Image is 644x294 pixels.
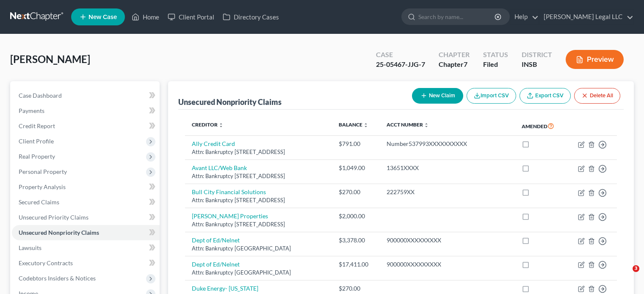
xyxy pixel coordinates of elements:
[163,9,218,25] a: Client Portal
[12,225,160,240] a: Unsecured Nonpriority Claims
[10,53,90,65] span: [PERSON_NAME]
[218,9,283,25] a: Directory Cases
[515,116,566,136] th: Amended
[12,118,160,134] a: Credit Report
[192,140,235,147] a: Ally Credit Card
[520,88,571,104] a: Export CSV
[19,244,41,251] span: Lawsuits
[192,236,240,244] a: Dept of Ed/Nelnet
[192,164,247,171] a: Avant LLC/Web Bank
[339,164,373,172] div: $1,049.00
[339,236,373,245] div: $3,378.00
[339,260,373,269] div: $17,411.00
[483,50,508,60] div: Status
[467,88,516,104] button: Import CSV
[19,275,96,282] span: Codebtors Insiders & Notices
[464,60,467,68] span: 7
[19,183,66,190] span: Property Analysis
[539,9,633,25] a: [PERSON_NAME] Legal LLC
[19,259,73,267] span: Executory Contracts
[192,261,240,268] a: Dept of Ed/Nelnet
[418,9,496,25] input: Search by name...
[192,121,224,128] a: Creditor unfold_more
[339,284,373,293] div: $270.00
[387,140,508,148] div: Number537993XXXXXXXXXX
[19,229,99,236] span: Unsecured Nonpriority Claims
[192,245,325,253] div: Attn: Bankruptcy [GEOGRAPHIC_DATA]
[19,153,55,160] span: Real Property
[19,168,67,175] span: Personal Property
[387,164,508,172] div: 13651XXXX
[192,269,325,277] div: Attn: Bankruptcy [GEOGRAPHIC_DATA]
[522,50,552,60] div: District
[19,198,59,206] span: Secured Claims
[127,9,163,25] a: Home
[12,103,160,118] a: Payments
[387,121,429,128] a: Acct Number unfold_more
[339,212,373,220] div: $2,000.00
[12,256,160,271] a: Executory Contracts
[522,60,552,69] div: INSB
[424,123,429,128] i: unfold_more
[412,88,463,104] button: New Claim
[12,88,160,103] a: Case Dashboard
[192,172,325,180] div: Attn: Bankruptcy [STREET_ADDRESS]
[339,140,373,148] div: $791.00
[510,9,539,25] a: Help
[12,240,160,256] a: Lawsuits
[439,50,470,60] div: Chapter
[483,60,508,69] div: Filed
[339,188,373,196] div: $270.00
[566,50,624,69] button: Preview
[88,14,117,20] span: New Case
[192,196,325,204] div: Attn: Bankruptcy [STREET_ADDRESS]
[192,188,266,195] a: Bull City Financial Solutions
[615,265,636,286] iframe: Intercom live chat
[192,220,325,228] div: Attn: Bankruptcy [STREET_ADDRESS]
[192,148,325,156] div: Attn: Bankruptcy [STREET_ADDRESS]
[376,60,425,69] div: 25-05467-JJG-7
[439,60,470,69] div: Chapter
[192,285,258,292] a: Duke Energy- [US_STATE]
[12,210,160,225] a: Unsecured Priority Claims
[19,214,88,221] span: Unsecured Priority Claims
[19,137,54,145] span: Client Profile
[363,123,368,128] i: unfold_more
[218,123,224,128] i: unfold_more
[19,92,62,99] span: Case Dashboard
[12,179,160,195] a: Property Analysis
[192,212,268,220] a: [PERSON_NAME] Properties
[574,88,620,104] button: Delete All
[633,265,639,272] span: 3
[387,188,508,196] div: 222759XX
[376,50,425,60] div: Case
[178,97,282,107] div: Unsecured Nonpriority Claims
[387,236,508,245] div: 900000XXXXXXXXX
[19,122,55,129] span: Credit Report
[19,107,44,114] span: Payments
[339,121,368,128] a: Balance unfold_more
[12,195,160,210] a: Secured Claims
[387,260,508,269] div: 900000XXXXXXXXX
